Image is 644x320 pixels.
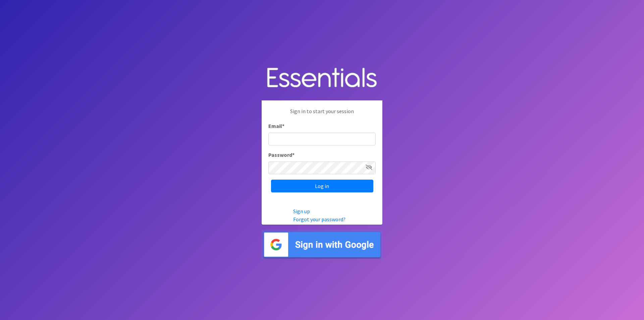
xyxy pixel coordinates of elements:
abbr: required [292,151,294,158]
a: Sign up [293,208,310,215]
abbr: required [282,123,284,129]
input: Log in [271,180,373,192]
p: Sign in to start your session [268,107,376,122]
img: Human Essentials [262,61,382,95]
label: Email [268,122,284,130]
img: Sign in with Google [262,230,382,259]
label: Password [268,151,294,159]
a: Forgot your password? [293,216,345,223]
